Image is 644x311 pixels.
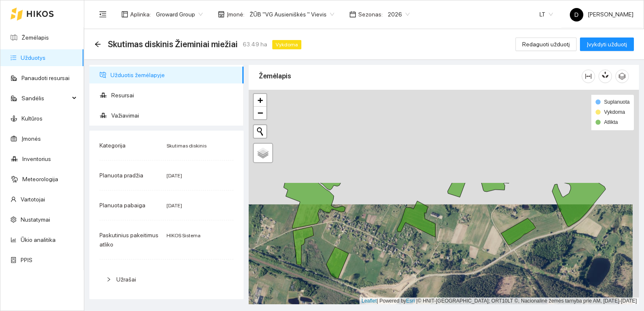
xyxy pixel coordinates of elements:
span: calendar [349,11,356,18]
div: Atgal [94,41,101,48]
span: shop [218,11,225,18]
a: Vartotojai [21,196,45,203]
button: menu-fold [94,6,111,23]
span: Skutimas diskinis Žieminiai miežiai [108,38,238,51]
a: Zoom out [254,107,266,119]
span: Vykdoma [272,40,301,49]
span: Užrašai [116,276,136,283]
button: Initiate a new search [254,125,266,138]
span: 2026 [388,8,410,21]
a: Įmonės [21,135,41,142]
a: Nustatymai [21,216,50,223]
a: Layers [254,144,272,162]
span: Kategorija [99,142,126,149]
span: Suplanuota [604,99,630,105]
span: layout [121,11,128,18]
a: Redaguoti užduotį [515,41,577,48]
a: Ūkio analitika [21,236,56,243]
span: right [106,277,111,282]
span: Sezonas : [358,10,383,19]
a: Zoom in [254,94,266,107]
a: Kultūros [21,115,43,122]
button: column-width [582,70,595,83]
a: Leaflet [362,298,377,304]
button: Redaguoti užduotį [515,38,577,51]
span: Aplinka : [130,10,151,19]
a: PPIS [21,257,32,263]
span: ŽŪB "VG Ausieniškės " Vievis [250,8,334,21]
span: Važiavimai [111,107,237,124]
span: LT [539,8,553,21]
a: Meteorologija [22,176,58,182]
span: Resursai [111,87,237,104]
a: Užduotys [21,54,46,61]
span: | [416,298,418,304]
span: Sandėlis [21,90,70,107]
span: + [258,95,263,105]
span: Vykdoma [604,109,625,115]
span: Planuota pradžia [99,172,143,179]
span: − [258,107,263,118]
span: Redaguoti užduotį [522,40,570,49]
span: Paskutinius pakeitimus atliko [99,232,158,248]
span: D [574,8,579,21]
span: Skutimas diskinis [166,143,207,149]
span: 63.49 ha [243,40,267,49]
a: Inventorius [22,155,51,162]
a: Panaudoti resursai [21,75,70,81]
button: Įvykdyti užduotį [580,38,634,51]
span: Atlikta [604,119,618,125]
span: Įmonė : [227,10,244,19]
div: | Powered by © HNIT-[GEOGRAPHIC_DATA]; ORT10LT ©, Nacionalinė žemės tarnyba prie AM, [DATE]-[DATE] [360,298,639,305]
a: Esri [406,298,415,304]
div: Žemėlapis [259,64,582,88]
div: Užrašai [99,270,233,289]
a: Žemėlapis [21,34,49,41]
span: Užduotis žemėlapyje [110,67,237,83]
span: HIKOS Sistema [166,233,201,239]
span: Groward Group [156,8,203,21]
span: column-width [582,73,595,80]
span: Įvykdyti užduotį [587,40,627,49]
span: menu-fold [99,11,107,18]
span: Planuota pabaiga [99,202,145,209]
span: arrow-left [94,41,101,48]
span: [DATE] [166,173,182,179]
span: [PERSON_NAME] [570,11,633,18]
span: [DATE] [166,203,182,209]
